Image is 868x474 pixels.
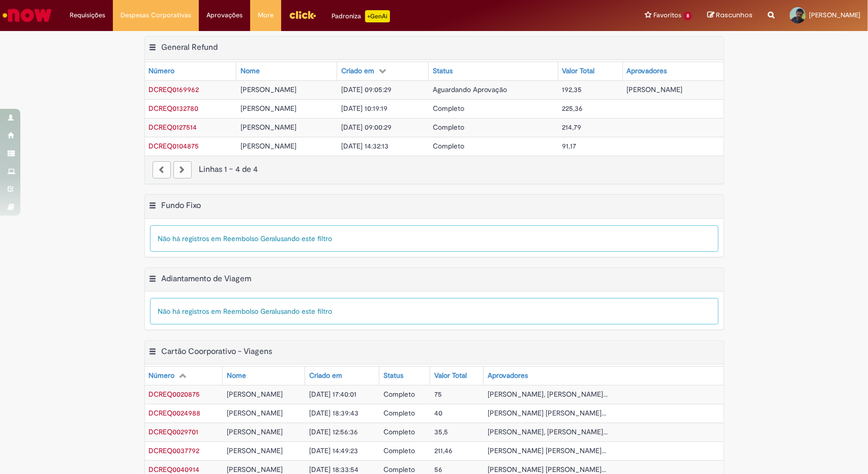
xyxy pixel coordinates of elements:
[162,200,201,211] h2: Fundo Fixo
[149,408,201,418] a: Abrir Registro: DCREQ0024988
[562,104,583,113] span: 225,36
[341,104,387,113] span: [DATE] 10:19:19
[434,390,442,399] span: 75
[1,5,53,25] img: ServiceNow
[149,274,157,287] button: Adiantamento de Viagem Menu de contexto
[383,408,415,418] span: Completo
[433,85,507,94] span: Aguardando Aprovação
[562,85,582,94] span: 192,35
[277,234,333,243] span: usando este filtro
[227,446,283,455] span: [PERSON_NAME]
[383,390,415,399] span: Completo
[149,390,200,399] span: DCREQ0020875
[289,7,316,22] img: click_logo_yellow_360x200.png
[383,371,403,381] div: Status
[277,307,333,316] span: usando este filtro
[309,465,358,474] span: [DATE] 18:33:54
[562,66,595,76] div: Valor Total
[383,427,415,436] span: Completo
[488,408,606,418] span: [PERSON_NAME] [PERSON_NAME]...
[488,465,606,474] span: [PERSON_NAME] [PERSON_NAME]...
[716,10,753,20] span: Rascunhos
[149,200,157,214] button: Fundo Fixo Menu de contexto
[562,123,582,132] span: 214,79
[149,465,200,474] a: Abrir Registro: DCREQ0040914
[433,66,453,76] div: Status
[162,347,273,357] h2: Cartão Coorporativo - Viagens
[227,390,283,399] span: [PERSON_NAME]
[227,427,283,436] span: [PERSON_NAME]
[149,104,199,113] a: Abrir Registro: DCREQ0132780
[149,346,157,360] button: Cartão Coorporativo - Viagens Menu de contexto
[149,446,200,455] a: Abrir Registro: DCREQ0037792
[433,123,464,132] span: Completo
[383,465,415,474] span: Completo
[149,141,199,151] span: DCREQ0104875
[562,141,577,151] span: 91,17
[433,141,464,151] span: Completo
[488,371,528,381] div: Aprovadores
[627,85,683,94] span: [PERSON_NAME]
[341,141,388,151] span: [DATE] 14:32:13
[227,465,283,474] span: [PERSON_NAME]
[149,465,200,474] span: DCREQ0040914
[434,465,442,474] span: 56
[149,371,175,381] div: Número
[707,11,753,20] a: Rascunhos
[145,156,724,184] nav: paginação
[149,427,199,436] span: DCREQ0029701
[332,10,390,22] div: Padroniza
[434,446,453,455] span: 211,46
[434,371,467,381] div: Valor Total
[121,10,191,20] span: Despesas Corporativas
[488,390,608,399] span: [PERSON_NAME], [PERSON_NAME]...
[653,10,681,20] span: Favoritos
[149,85,199,94] span: DCREQ0169962
[149,427,199,436] a: Abrir Registro: DCREQ0029701
[70,10,105,20] span: Requisições
[341,85,392,94] span: [DATE] 09:05:29
[809,11,860,19] span: [PERSON_NAME]
[488,446,606,455] span: [PERSON_NAME] [PERSON_NAME]...
[434,427,448,436] span: 35,5
[309,390,356,399] span: [DATE] 17:40:01
[241,141,296,151] span: [PERSON_NAME]
[227,371,246,381] div: Nome
[149,42,157,55] button: General Refund Menu de contexto
[150,225,719,252] div: Não há registros em Reembolso Geral
[149,123,197,132] a: Abrir Registro: DCREQ0127514
[309,408,358,418] span: [DATE] 18:39:43
[341,123,392,132] span: [DATE] 09:00:29
[365,10,390,22] p: +GenAi
[149,390,200,399] a: Abrir Registro: DCREQ0020875
[309,446,358,455] span: [DATE] 14:49:23
[149,141,199,151] a: Abrir Registro: DCREQ0104875
[227,408,283,418] span: [PERSON_NAME]
[258,10,274,20] span: More
[383,446,415,455] span: Completo
[162,274,252,284] h2: Adiantamento de Viagem
[683,12,692,20] span: 8
[627,66,667,76] div: Aprovadores
[162,42,218,52] h2: General Refund
[241,104,296,113] span: [PERSON_NAME]
[149,104,199,113] span: DCREQ0132780
[433,104,464,113] span: Completo
[149,446,200,455] span: DCREQ0037792
[150,298,719,324] div: Não há registros em Reembolso Geral
[153,164,716,175] div: Linhas 1 − 4 de 4
[341,66,374,76] div: Criado em
[309,427,358,436] span: [DATE] 12:56:36
[488,427,608,436] span: [PERSON_NAME], [PERSON_NAME]...
[149,85,199,94] a: Abrir Registro: DCREQ0169962
[434,408,442,418] span: 40
[241,123,296,132] span: [PERSON_NAME]
[241,85,296,94] span: [PERSON_NAME]
[206,10,243,20] span: Aprovações
[149,66,175,76] div: Número
[149,123,197,132] span: DCREQ0127514
[149,408,201,418] span: DCREQ0024988
[309,371,342,381] div: Criado em
[241,66,260,76] div: Nome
